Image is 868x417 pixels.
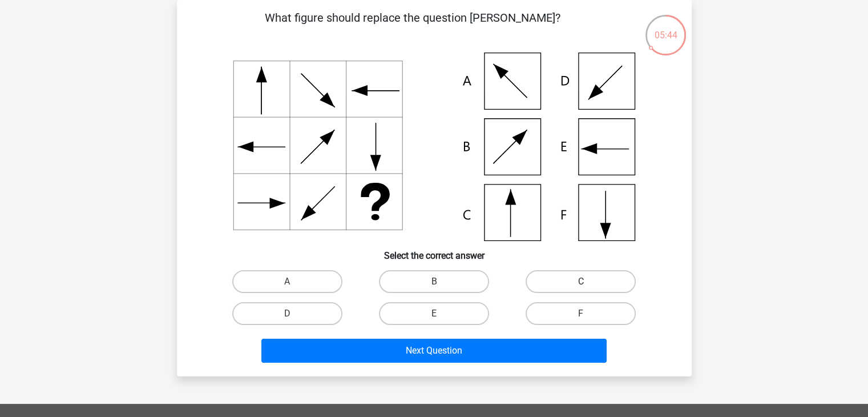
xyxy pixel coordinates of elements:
[232,270,342,293] label: A
[232,302,342,325] label: D
[379,302,489,325] label: E
[379,270,489,293] label: B
[195,9,631,43] p: What figure should replace the question [PERSON_NAME]?
[644,14,687,42] div: 05:44
[195,241,673,261] h6: Select the correct answer
[261,339,607,363] button: Next Question
[526,302,636,325] label: F
[526,270,636,293] label: C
